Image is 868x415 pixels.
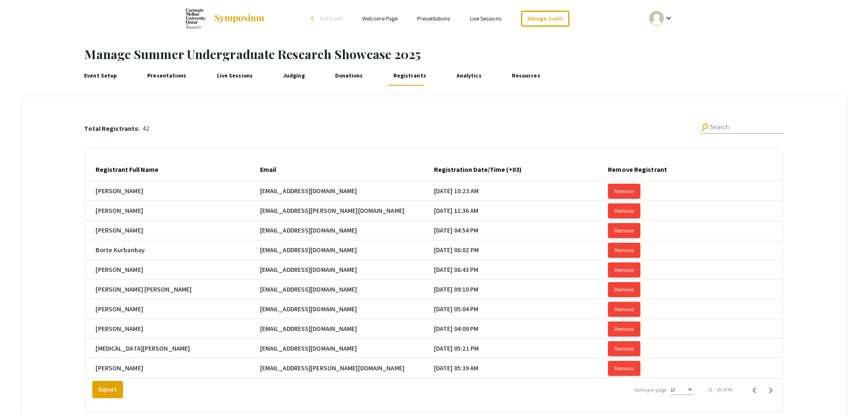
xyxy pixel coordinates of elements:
[260,201,434,221] mat-cell: [EMAIL_ADDRESS][PERSON_NAME][DOMAIN_NAME]
[708,386,733,393] div: 11 – 20 of 42
[608,184,640,198] button: Remove
[763,381,779,398] button: Next page
[509,66,542,86] a: Resources
[86,339,260,358] mat-cell: [MEDICAL_DATA][PERSON_NAME]
[260,299,434,319] mat-cell: [EMAIL_ADDRESS][DOMAIN_NAME]
[635,386,668,394] div: Items per page:
[434,240,608,260] mat-cell: [DATE] 08:02 PM
[96,165,166,175] div: Registrant Full Name
[641,9,682,27] button: Expand account dropdown
[608,361,640,376] button: Remove
[614,365,634,372] span: Remove
[608,203,640,218] button: Remove
[614,266,634,274] span: Remove
[608,158,782,181] mat-header-cell: Remove Registrant
[434,260,608,280] mat-cell: [DATE] 08:43 PM
[86,201,260,221] mat-cell: [PERSON_NAME]
[260,339,434,358] mat-cell: [EMAIL_ADDRESS][DOMAIN_NAME]
[145,66,189,86] a: Presentations
[214,14,265,23] img: Symposium by ForagerOne
[260,358,434,378] mat-cell: [EMAIL_ADDRESS][PERSON_NAME][DOMAIN_NAME]
[608,262,640,277] button: Remove
[260,280,434,299] mat-cell: [EMAIL_ADDRESS][DOMAIN_NAME]
[84,124,143,134] p: Total Registrants:
[434,165,529,175] div: Registration Date/Time (+03)
[281,66,307,86] a: Judging
[434,201,608,221] mat-cell: [DATE] 11:36 AM
[434,280,608,299] mat-cell: [DATE] 09:10 PM
[608,302,640,317] button: Remove
[614,227,634,234] span: Remove
[86,358,260,378] mat-cell: [PERSON_NAME]
[614,306,634,313] span: Remove
[86,280,260,299] mat-cell: [PERSON_NAME] [PERSON_NAME]
[82,66,119,86] a: Event Setup
[311,16,316,21] div: arrow_back_ios
[614,286,634,293] span: Remove
[84,124,150,134] div: 42
[186,8,206,29] img: Summer Undergraduate Research Showcase 2025
[186,8,265,29] a: Summer Undergraduate Research Showcase 2025
[434,319,608,339] mat-cell: [DATE] 04:09 PM
[86,260,260,280] mat-cell: [PERSON_NAME]
[260,165,283,175] div: Email
[608,282,640,297] button: Remove
[260,319,434,339] mat-cell: [EMAIL_ADDRESS][DOMAIN_NAME]
[746,381,763,398] button: Previous page
[434,299,608,319] mat-cell: [DATE] 05:04 PM
[86,221,260,240] mat-cell: [PERSON_NAME]
[614,246,634,254] span: Remove
[215,66,255,86] a: Live Sessions
[664,13,674,23] mat-icon: Expand account dropdown
[608,322,640,336] button: Remove
[614,207,634,214] span: Remove
[391,66,428,86] a: Registrants
[86,240,260,260] mat-cell: Borte Kurbanbay
[614,325,634,333] span: Remove
[434,165,521,175] div: Registration Date/Time (+03)
[614,345,634,352] span: Remove
[417,15,450,22] a: Presentations
[260,260,434,280] mat-cell: [EMAIL_ADDRESS][DOMAIN_NAME]
[699,122,710,133] mat-icon: Search
[614,187,634,195] span: Remove
[320,15,343,22] span: Exit Event
[92,381,123,398] button: Export
[608,341,640,356] button: Remove
[260,181,434,201] mat-cell: [EMAIL_ADDRESS][DOMAIN_NAME]
[671,387,675,393] span: 10
[608,223,640,238] button: Remove
[521,11,569,27] a: Manage Event
[86,181,260,201] mat-cell: [PERSON_NAME]
[608,243,640,258] button: Remove
[333,66,365,86] a: Donations
[362,15,397,22] a: Welcome Page
[96,165,158,175] div: Registrant Full Name
[434,181,608,201] mat-cell: [DATE] 10:23 AM
[260,165,276,175] div: Email
[470,15,501,22] a: Live Sessions
[260,240,434,260] mat-cell: [EMAIL_ADDRESS][DOMAIN_NAME]
[434,358,608,378] mat-cell: [DATE] 05:39 AM
[260,221,434,240] mat-cell: [EMAIL_ADDRESS][DOMAIN_NAME]
[454,66,483,86] a: Analytics
[6,378,35,409] iframe: Chat
[434,221,608,240] mat-cell: [DATE] 04:54 PM
[671,387,694,393] mat-select: Items per page:
[86,299,260,319] mat-cell: [PERSON_NAME]
[434,339,608,358] mat-cell: [DATE] 05:21 PM
[85,47,868,62] h1: Manage Summer Undergraduate Research Showcase 2025
[86,319,260,339] mat-cell: [PERSON_NAME]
